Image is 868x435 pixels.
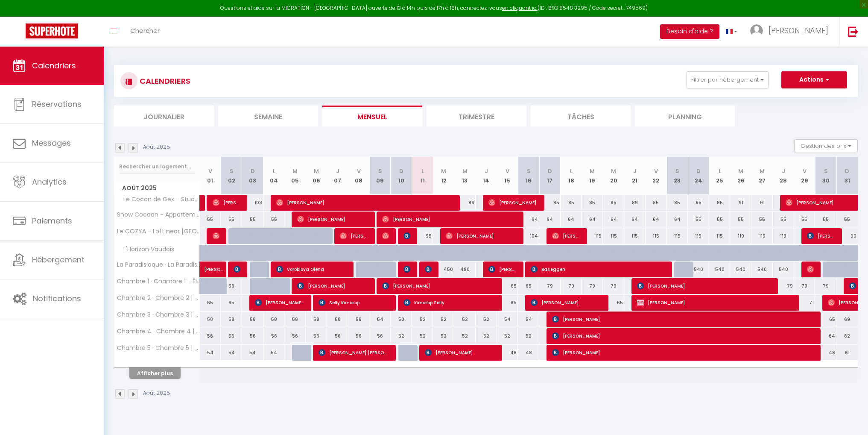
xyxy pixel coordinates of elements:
[200,312,221,327] div: 58
[403,261,411,277] span: [PERSON_NAME]
[314,167,319,175] abbr: M
[476,157,497,195] th: 14
[760,167,765,175] abbr: M
[263,345,285,361] div: 54
[116,212,201,218] span: Snow Cocoon - Appartement SKI
[284,157,306,195] th: 05
[751,212,773,227] div: 55
[751,157,773,195] th: 27
[624,195,646,211] div: 89
[646,157,667,195] th: 22
[730,228,751,244] div: 119
[561,278,582,294] div: 79
[518,157,539,195] th: 16
[208,167,212,175] abbr: V
[116,262,201,268] span: La Paradisiaque · La Paradisiaque - [GEOGRAPHIC_DATA], ski, calme & montagne
[719,167,721,175] abbr: L
[769,25,828,36] span: [PERSON_NAME]
[603,195,624,211] div: 85
[794,157,815,195] th: 29
[26,24,78,38] img: Super Booking
[488,261,517,277] span: [PERSON_NAME]
[531,261,666,277] span: Bas Eggen
[552,344,815,361] span: [PERSON_NAME]
[263,328,285,344] div: 56
[709,195,731,211] div: 85
[666,212,688,227] div: 64
[660,24,719,39] button: Besoin d'aide ?
[738,167,743,175] abbr: M
[730,157,751,195] th: 26
[425,261,432,277] span: [PERSON_NAME]
[518,278,539,294] div: 65
[221,278,242,294] div: 56
[570,167,573,175] abbr: L
[751,195,773,211] div: 91
[221,212,242,227] div: 55
[502,4,538,12] a: en cliquant ici
[116,345,201,351] span: Chambre 5 · Chambre 5 | Co-living Premium - Séjour Cosy & Chic
[836,157,858,195] th: 31
[506,167,509,175] abbr: V
[836,212,858,227] div: 55
[327,312,348,327] div: 58
[815,212,836,227] div: 55
[369,328,391,344] div: 56
[624,212,646,227] div: 64
[824,167,828,175] abbr: S
[815,328,836,344] div: 64
[836,312,858,327] div: 69
[454,328,476,344] div: 52
[815,345,836,361] div: 48
[611,167,616,175] abbr: M
[518,228,539,244] div: 104
[319,294,390,311] span: Selly Kimosop
[200,295,221,311] div: 65
[119,159,195,174] input: Rechercher un logement...
[654,167,658,175] abbr: V
[242,157,263,195] th: 03
[32,138,71,148] span: Messages
[200,328,221,344] div: 56
[137,71,190,91] h3: CALENDRIERS
[32,215,72,226] span: Paiements
[590,167,595,175] abbr: M
[531,294,602,311] span: [PERSON_NAME]
[807,228,836,244] span: [PERSON_NAME]
[319,344,390,361] span: [PERSON_NAME] [PERSON_NAME]
[687,71,769,88] button: Filtrer par hébergement
[276,261,348,277] span: Vorobiova Olena
[446,228,517,244] span: [PERSON_NAME]
[531,106,631,126] li: Tâches
[130,26,160,35] span: Chercher
[688,262,709,277] div: 540
[688,228,709,244] div: 115
[476,328,497,344] div: 52
[242,328,263,344] div: 56
[561,195,582,211] div: 85
[441,167,446,175] abbr: M
[635,106,735,126] li: Planning
[624,228,646,244] div: 115
[782,167,785,175] abbr: J
[454,262,476,277] div: 490
[116,295,201,301] span: Chambre 2 · Chambre 2 | Charme authentique - Coeur de [PERSON_NAME]
[200,345,221,361] div: 54
[200,262,221,278] a: [PERSON_NAME]
[497,157,518,195] th: 15
[32,254,85,265] span: Hébergement
[646,212,667,227] div: 64
[32,176,67,187] span: Analytics
[832,399,868,435] iframe: LiveChat chat widget
[794,139,858,152] button: Gestion des prix
[751,228,773,244] div: 119
[730,195,751,211] div: 91
[116,245,176,254] span: L'Horizon Vaudois
[382,228,389,244] span: [PERSON_NAME]
[273,167,275,175] abbr: L
[646,228,667,244] div: 115
[688,195,709,211] div: 85
[485,167,488,175] abbr: J
[518,328,539,344] div: 52
[412,312,433,327] div: 52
